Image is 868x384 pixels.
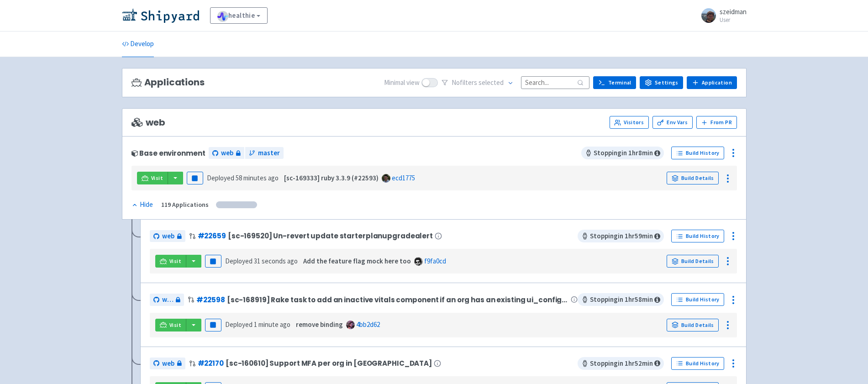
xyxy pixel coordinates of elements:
[225,320,290,329] span: Deployed
[452,78,504,88] span: No filter s
[132,149,205,157] div: Base environment
[667,172,719,184] a: Build Details
[155,319,186,331] a: Visit
[254,320,290,329] time: 1 minute ago
[720,7,747,16] span: szeidman
[169,321,181,329] span: Visit
[122,32,154,57] a: Develop
[226,359,432,367] span: [sc-160610] Support MFA per org in [GEOGRAPHIC_DATA]
[137,172,168,184] a: Visit
[384,78,420,88] span: Minimal view
[122,8,199,23] img: Shipyard logo
[578,230,664,242] span: Stopping in 1 hr 59 min
[671,230,724,242] a: Build History
[196,295,225,305] a: #22598
[162,358,174,369] span: web
[652,116,693,129] a: Env Vars
[205,255,221,268] button: Pause
[236,174,279,182] time: 58 minutes ago
[132,77,205,88] h3: Applications
[610,116,649,129] a: Visitors
[720,17,747,23] small: User
[221,148,233,158] span: web
[687,76,736,89] a: Application
[162,295,174,305] span: web
[150,358,185,370] a: web
[424,257,446,265] a: f9fa0cd
[132,117,165,128] span: web
[356,320,380,329] a: 4bb2d62
[169,258,181,265] span: Visit
[245,147,284,159] a: master
[207,174,279,182] span: Deployed
[205,319,221,331] button: Pause
[258,148,280,158] span: master
[254,257,298,265] time: 31 seconds ago
[581,147,664,159] span: Stopping in 1 hr 8 min
[151,174,163,182] span: Visit
[162,231,174,242] span: web
[198,358,224,368] a: #22170
[640,76,683,89] a: Settings
[578,357,664,370] span: Stopping in 1 hr 52 min
[187,172,203,184] button: Pause
[479,78,504,87] span: selected
[155,255,186,268] a: Visit
[667,319,719,331] a: Build Details
[392,174,415,182] a: ecd1775
[667,255,719,268] a: Build Details
[198,231,226,241] a: #22659
[132,200,154,210] button: Hide
[227,296,569,304] span: [sc-168919] Rake task to add an inactive vitals component if an org has an existing ui_configuration
[161,200,209,210] div: 119 Applications
[150,230,185,242] a: web
[521,76,589,89] input: Search...
[150,294,184,306] a: web
[209,147,244,159] a: web
[671,147,724,159] a: Build History
[228,232,433,240] span: [sc-169520] Un-revert update starterplanupgradealert
[296,320,343,329] strong: remove binding
[671,357,724,370] a: Build History
[225,257,298,265] span: Deployed
[578,293,664,306] span: Stopping in 1 hr 58 min
[132,200,153,210] div: Hide
[696,116,737,129] button: From PR
[696,8,747,23] a: szeidman User
[593,76,636,89] a: Terminal
[671,293,724,306] a: Build History
[210,7,268,24] a: healthie
[284,174,379,182] strong: [sc-169333] ruby 3.3.9 (#22593)
[303,257,411,265] strong: Add the feature flag mock here too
